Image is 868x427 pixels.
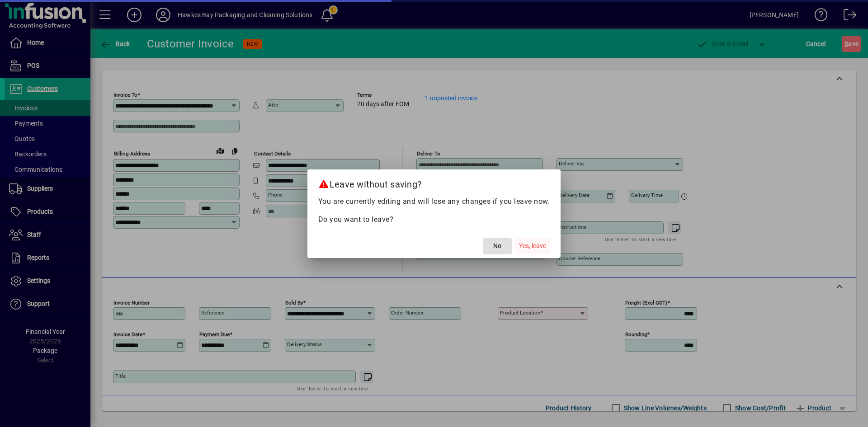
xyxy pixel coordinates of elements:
button: No [483,238,512,254]
h2: Leave without saving? [307,169,561,196]
button: Yes, leave [515,238,550,254]
span: Yes, leave [519,241,546,251]
p: Do you want to leave? [318,214,550,225]
p: You are currently editing and will lose any changes if you leave now. [318,196,550,207]
span: No [493,241,501,251]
